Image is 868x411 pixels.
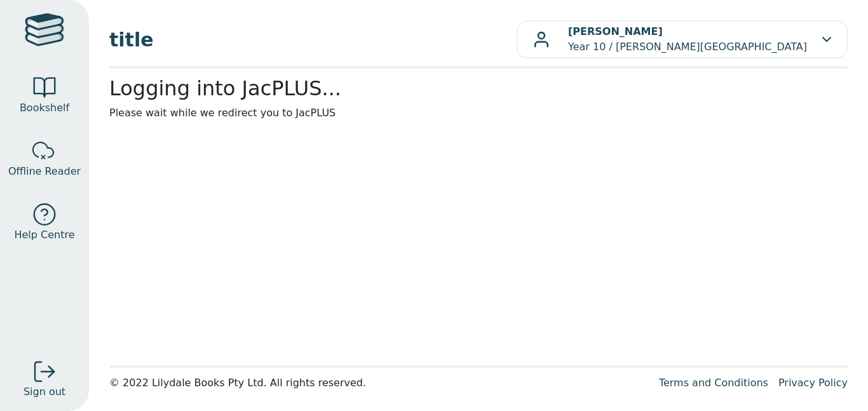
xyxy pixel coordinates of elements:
p: Please wait while we redirect you to JacPLUS [109,105,848,121]
button: [PERSON_NAME]Year 10 / [PERSON_NAME][GEOGRAPHIC_DATA] [517,20,848,58]
span: Sign out [24,384,65,400]
p: Year 10 / [PERSON_NAME][GEOGRAPHIC_DATA] [568,24,807,55]
b: [PERSON_NAME] [568,25,663,37]
a: Privacy Policy [778,377,848,389]
span: Help Centre [14,227,74,243]
h2: Logging into JacPLUS... [109,76,848,100]
span: Bookshelf [20,100,69,116]
div: © 2022 Lilydale Books Pty Ltd. All rights reserved. [109,375,649,391]
span: title [109,25,517,54]
a: Terms and Conditions [659,377,768,389]
span: Offline Reader [8,164,81,179]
